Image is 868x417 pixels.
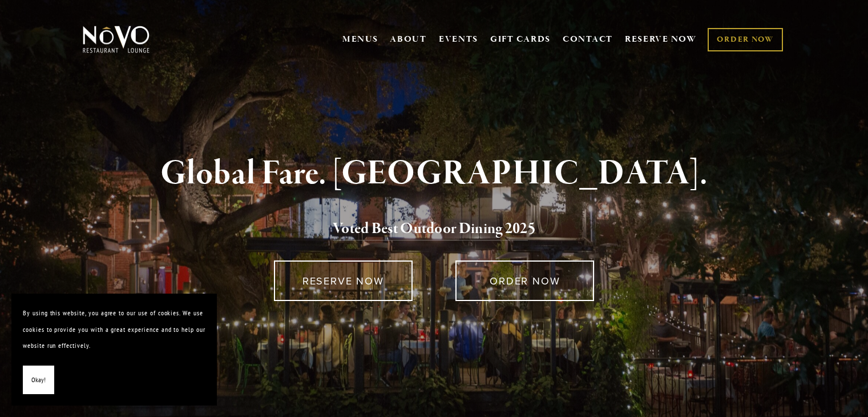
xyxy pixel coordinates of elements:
[274,260,413,301] a: RESERVE NOW
[439,34,478,45] a: EVENTS
[80,25,152,54] img: Novo Restaurant &amp; Lounge
[31,372,46,388] span: Okay!
[102,217,767,241] h2: 5
[563,29,613,50] a: CONTACT
[23,366,54,395] button: Okay!
[23,305,205,354] p: By using this website, you agree to our use of cookies. We use cookies to provide you with a grea...
[160,152,708,195] strong: Global Fare. [GEOGRAPHIC_DATA].
[342,34,378,45] a: MENUS
[390,34,427,45] a: ABOUT
[490,29,551,50] a: GIFT CARDS
[333,219,528,240] a: Voted Best Outdoor Dining 202
[625,29,697,50] a: RESERVE NOW
[455,260,594,301] a: ORDER NOW
[708,28,782,51] a: ORDER NOW
[11,294,217,406] section: Cookie banner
